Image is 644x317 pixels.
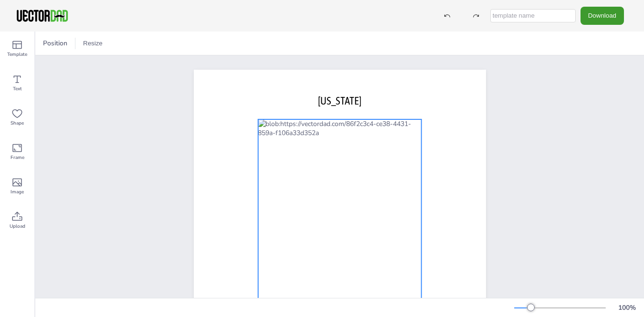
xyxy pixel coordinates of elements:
[490,9,576,22] input: template name
[7,51,27,58] span: Template
[13,85,22,93] span: Text
[41,39,69,48] span: Position
[79,36,106,51] button: Resize
[11,154,24,161] span: Frame
[11,119,24,127] span: Shape
[11,188,24,196] span: Image
[581,7,624,24] button: Download
[15,9,69,23] img: VectorDad-1.png
[10,222,25,230] span: Upload
[318,95,361,107] span: [US_STATE]
[615,303,638,312] div: 100 %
